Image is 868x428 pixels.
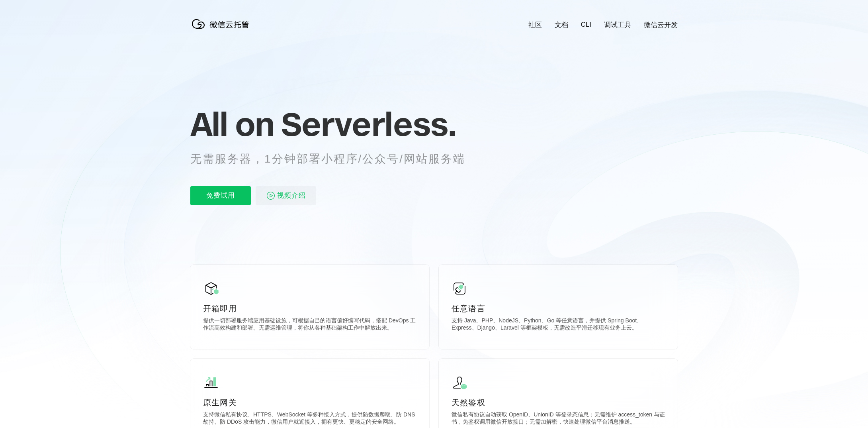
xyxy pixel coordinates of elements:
p: 免费试用 [190,186,251,205]
a: 微信云托管 [190,26,254,33]
a: 文档 [555,20,568,29]
p: 原生网关 [203,397,416,408]
span: 视频介绍 [277,186,306,205]
p: 提供一切部署服务端应用基础设施，可根据自己的语言偏好编写代码，搭配 DevOps 工作流高效构建和部署。无需运维管理，将你从各种基础架构工作中解放出来。 [203,317,416,333]
p: 天然鉴权 [452,397,665,408]
p: 开箱即用 [203,303,416,314]
p: 无需服务器，1分钟部署小程序/公众号/网站服务端 [190,151,480,167]
a: 社区 [528,20,542,29]
a: CLI [581,21,591,29]
a: 调试工具 [604,20,631,29]
p: 支持微信私有协议、HTTPS、WebSocket 等多种接入方式，提供防数据爬取、防 DNS 劫持、防 DDoS 攻击能力，微信用户就近接入，拥有更快、更稳定的安全网络。 [203,411,416,427]
span: All on [190,104,274,144]
a: 微信云开发 [644,20,678,29]
img: video_play.svg [266,191,276,200]
p: 微信私有协议自动获取 OpenID、UnionID 等登录态信息；无需维护 access_token 与证书，免鉴权调用微信开放接口；无需加解密，快速处理微信平台消息推送。 [452,411,665,427]
span: Serverless. [281,104,456,144]
img: 微信云托管 [190,16,254,32]
p: 任意语言 [452,303,665,314]
p: 支持 Java、PHP、NodeJS、Python、Go 等任意语言，并提供 Spring Boot、Express、Django、Laravel 等框架模板，无需改造平滑迁移现有业务上云。 [452,317,665,333]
